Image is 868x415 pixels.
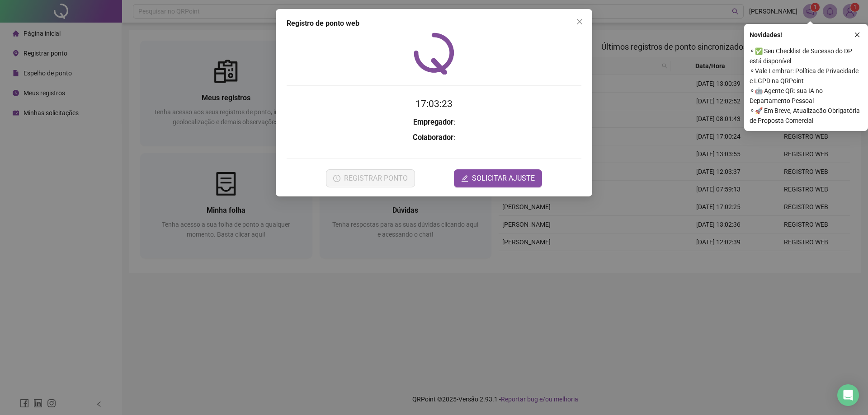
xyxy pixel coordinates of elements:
span: SOLICITAR AJUSTE [472,173,535,184]
button: editSOLICITAR AJUSTE [454,169,542,187]
span: Novidades ! [750,30,782,40]
span: close [854,32,860,38]
span: ⚬ ✅ Seu Checklist de Sucesso do DP está disponível [750,46,863,66]
time: 17:03:23 [415,98,453,109]
strong: Empregador [413,118,453,126]
div: Open Intercom Messenger [837,384,859,406]
span: ⚬ 🤖 Agente QR: sua IA no Departamento Pessoal [750,86,863,106]
span: close [576,18,583,25]
span: ⚬ Vale Lembrar: Política de Privacidade e LGPD na QRPoint [750,66,863,86]
button: Close [572,14,587,29]
button: REGISTRAR PONTO [326,169,415,187]
span: edit [461,175,468,182]
h3: : [287,117,581,128]
div: Registro de ponto web [287,18,581,29]
img: QRPoint [414,33,454,75]
strong: Colaborador [413,133,453,142]
span: ⚬ 🚀 Em Breve, Atualização Obrigatória de Proposta Comercial [750,106,863,126]
h3: : [287,132,581,144]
